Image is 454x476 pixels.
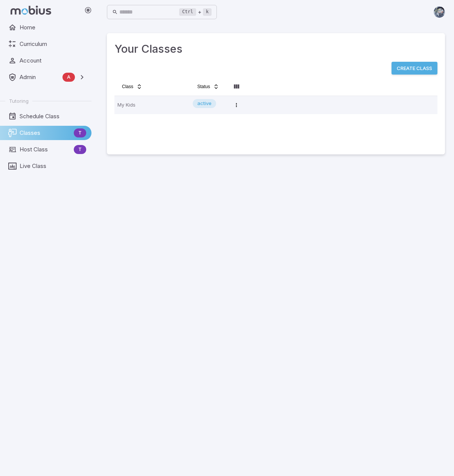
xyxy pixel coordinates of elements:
[179,8,196,16] kbd: Ctrl
[20,73,59,81] span: Admin
[20,112,86,121] span: Schedule Class
[9,98,29,104] span: Tutoring
[20,23,86,32] span: Home
[20,145,71,154] span: Host Class
[203,8,212,16] kbd: k
[434,6,445,18] img: andrew.jpg
[179,8,212,17] div: +
[117,81,147,93] button: Class
[114,41,437,57] h3: Your Classes
[20,56,86,65] span: Account
[117,99,187,111] p: My Kids
[74,129,86,137] span: T
[20,129,71,137] span: Classes
[20,162,86,170] span: Live Class
[62,73,75,81] span: A
[20,40,86,48] span: Curriculum
[74,146,86,153] span: T
[392,62,437,75] button: Create Class
[230,81,242,93] button: Column visibility
[197,84,210,90] span: Status
[122,84,133,90] span: Class
[193,81,224,93] button: Status
[193,100,216,107] span: active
